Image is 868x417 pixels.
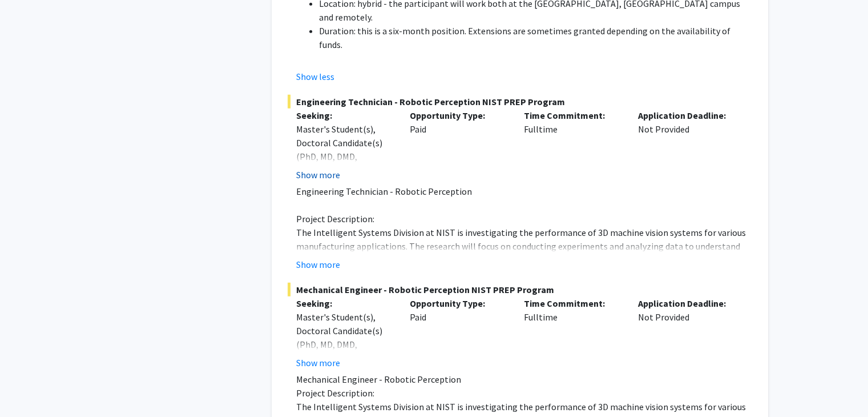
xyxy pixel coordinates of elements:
p: Engineering Technician - Robotic Perception [296,185,752,198]
button: Show more [296,356,340,370]
iframe: Chat [9,366,49,408]
p: Application Deadline: [638,109,735,122]
p: Time Commitment: [524,296,621,310]
p: Opportunity Type: [410,296,507,310]
p: The Intelligent Systems Division at NIST is investigating the performance of 3D machine vision sy... [296,226,752,280]
div: Fulltime [515,296,629,370]
div: Master's Student(s), Doctoral Candidate(s) (PhD, MD, DMD, PharmD, etc.), Postdoctoral Researcher(... [296,122,393,218]
button: Show less [296,70,334,83]
div: Paid [401,296,515,370]
div: Master's Student(s), Doctoral Candidate(s) (PhD, MD, DMD, PharmD, etc.), Postdoctoral Researcher(... [296,310,393,406]
span: Mechanical Engineer - Robotic Perception NIST PREP Program [288,283,752,296]
div: Not Provided [629,109,744,182]
p: Opportunity Type: [410,109,507,122]
span: Engineering Technician - Robotic Perception NIST PREP Program [288,95,752,109]
div: Not Provided [629,296,744,370]
li: Duration: this is a six-month position. Extensions are sometimes granted depending on the availab... [319,24,752,51]
div: Paid [401,109,515,182]
div: Fulltime [515,109,629,182]
button: Show more [296,168,340,182]
p: Mechanical Engineer - Robotic Perception [296,372,752,386]
p: Project Description: [296,212,752,226]
p: Seeking: [296,109,393,122]
p: Time Commitment: [524,109,621,122]
p: Application Deadline: [638,296,735,310]
p: Seeking: [296,296,393,310]
p: Project Description: [296,386,752,400]
button: Show more [296,258,340,271]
